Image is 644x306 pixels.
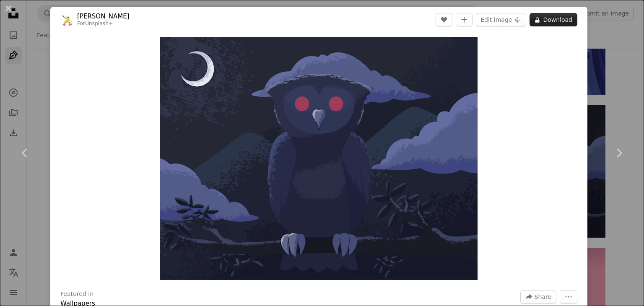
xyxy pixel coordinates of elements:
button: Like [436,13,452,26]
img: Go to Mohammad Bazar's profile [60,13,74,26]
button: Zoom in on this image [160,37,478,280]
button: Add to Collection [456,13,473,26]
a: Unsplash+ [85,21,113,26]
button: Share this image [520,290,556,303]
a: [PERSON_NAME] [77,12,130,21]
img: A spooky owl watches from a moonlit night. [160,37,478,280]
div: For [77,21,130,27]
button: Edit image [476,13,526,26]
a: Next [594,113,644,193]
button: More Actions [560,290,577,303]
h3: Featured in [60,290,93,298]
button: Download [530,13,577,26]
span: Share [535,290,551,303]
